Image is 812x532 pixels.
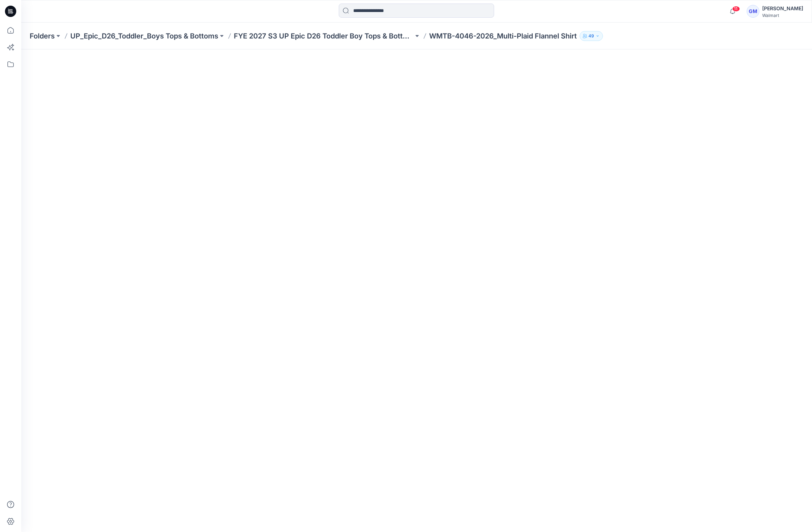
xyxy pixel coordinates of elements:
div: [PERSON_NAME] [762,4,803,13]
button: 49 [580,31,603,41]
a: Folders [30,31,55,41]
p: 49 [588,32,594,40]
div: GM [747,5,759,18]
a: FYE 2027 S3 UP Epic D26 Toddler Boy Tops & Bottoms [234,31,414,41]
iframe: edit-style [21,49,812,532]
p: WMTB-4046-2026_Multi-Plaid Flannel Shirt [429,31,577,41]
a: UP_Epic_D26_Toddler_Boys Tops & Bottoms [70,31,218,41]
span: 11 [732,6,740,12]
div: Walmart [762,13,803,18]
